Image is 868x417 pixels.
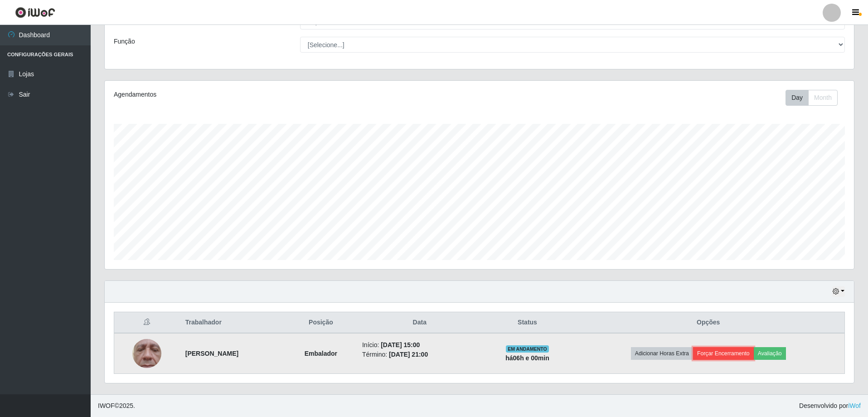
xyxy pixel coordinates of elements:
[483,312,572,334] th: Status
[114,90,411,99] div: Agendamentos
[98,402,115,409] span: IWOF
[786,90,845,106] div: Toolbar with button groups
[848,402,861,409] a: iWof
[786,90,838,106] div: First group
[505,354,549,362] strong: há 06 h e 00 min
[98,401,135,411] span: © 2025 .
[185,350,238,357] strong: [PERSON_NAME]
[362,340,477,350] li: Início:
[389,351,428,358] time: [DATE] 21:00
[754,347,786,360] button: Avaliação
[305,350,337,357] strong: Embalador
[114,37,135,46] label: Função
[132,321,161,386] img: 1747494723003.jpeg
[572,312,844,334] th: Opções
[15,7,55,18] img: CoreUI Logo
[693,347,754,360] button: Forçar Encerramento
[362,350,477,359] li: Término:
[799,401,861,411] span: Desenvolvido por
[631,347,693,360] button: Adicionar Horas Extra
[381,341,420,348] time: [DATE] 15:00
[506,345,549,353] span: EM ANDAMENTO
[285,312,357,334] th: Posição
[786,90,809,106] button: Day
[180,312,285,334] th: Trabalhador
[357,312,483,334] th: Data
[808,90,838,106] button: Month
